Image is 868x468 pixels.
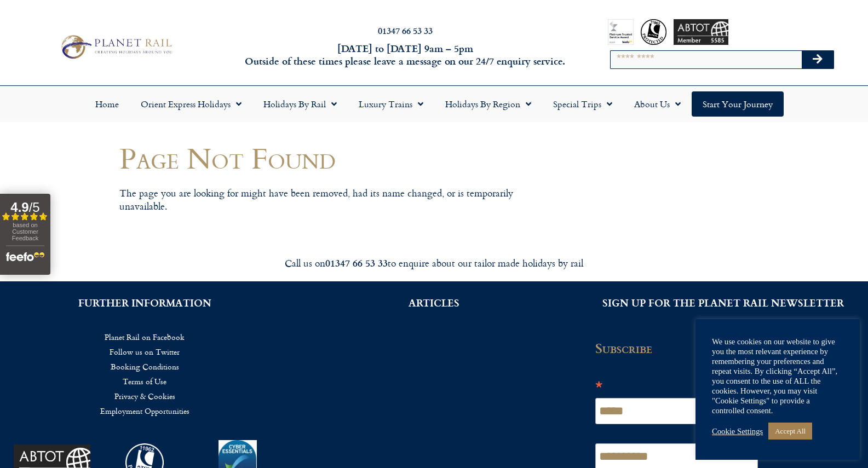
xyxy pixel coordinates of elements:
[252,91,348,117] a: Holidays by Rail
[712,426,763,436] a: Cookie Settings
[595,298,852,308] h2: SIGN UP FOR THE PLANET RAIL NEWSLETTER
[128,257,741,269] div: Call us on to enquire about our tailor made holidays by rail
[16,298,273,308] h2: FURTHER INFORMATION
[712,337,843,415] div: We use cookies on our website to give you the most relevant experience by remembering your prefer...
[692,91,784,117] a: Start your Journey
[16,330,273,344] a: Planet Rail on Facebook
[84,91,130,117] a: Home
[119,142,530,174] h1: Page Not Found
[623,91,692,117] a: About Us
[325,256,388,270] strong: 01347 66 53 33
[16,403,273,418] a: Employment Opportunities
[306,298,562,308] h2: ARTICLES
[434,91,542,117] a: Holidays by Region
[16,359,273,374] a: Booking Conditions
[595,363,758,377] div: indicates required
[16,344,273,359] a: Follow us on Twitter
[378,24,433,37] a: 01347 66 53 33
[234,42,576,68] h6: [DATE] to [DATE] 9am – 5pm Outside of these times please leave a message on our 24/7 enquiry serv...
[348,91,434,117] a: Luxury Trains
[119,187,530,212] p: The page you are looking for might have been removed, had its name changed, or is temporarily una...
[595,340,765,356] h2: Subscribe
[130,91,252,117] a: Orient Express Holidays
[5,91,863,117] nav: Menu
[16,330,273,418] nav: Menu
[56,32,175,61] img: Planet Rail Train Holidays Logo
[802,51,833,68] button: Search
[542,91,623,117] a: Special Trips
[768,423,812,440] a: Accept All
[16,374,273,389] a: Terms of Use
[16,389,273,403] a: Privacy & Cookies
